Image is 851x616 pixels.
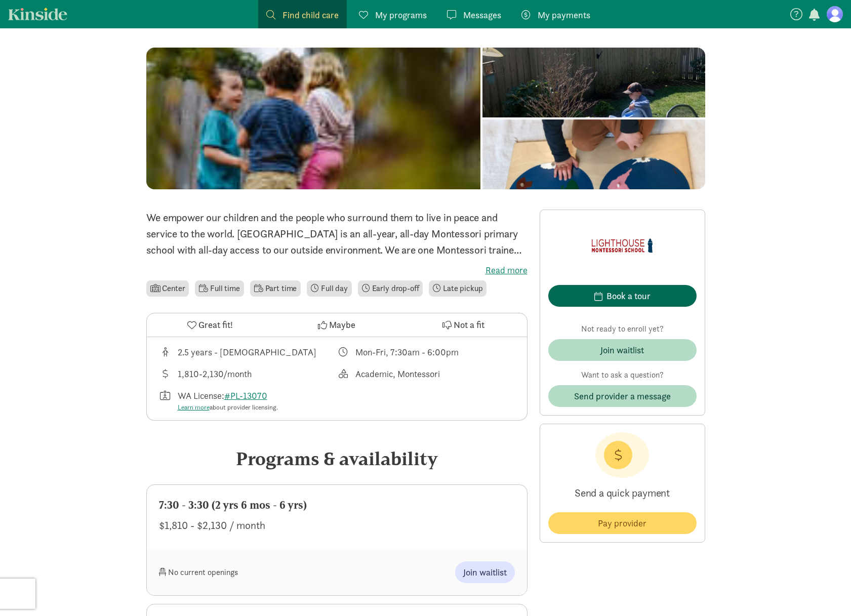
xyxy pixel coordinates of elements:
[146,280,189,297] li: Center
[400,313,526,337] button: Not a fit
[592,218,653,273] img: Provider logo
[548,323,697,335] p: Not ready to enroll yet?
[146,264,528,276] label: Read more
[548,339,697,361] button: Join waitlist
[307,280,352,297] li: Full day
[329,318,355,332] span: Maybe
[146,210,528,258] p: We empower our children and the people who surround them to live in peace and service to the worl...
[178,367,252,381] div: 1,810-2,130/month
[598,516,646,530] span: Pay provider
[178,389,278,413] div: WA License:
[198,318,233,332] span: Great fit!
[159,497,515,513] div: 7:30 - 3:30 (2 yrs 6 mos - 6 yrs)
[548,385,697,407] button: Send provider a message
[548,285,697,307] button: Book a tour
[282,8,339,22] span: Find child care
[159,345,337,359] div: Age range for children that this provider cares for
[538,8,590,22] span: My payments
[337,345,515,359] div: Class schedule
[355,345,459,359] div: Mon-Fri, 7:30am - 6:00pm
[358,280,423,297] li: Early drop-off
[146,445,528,472] div: Programs & availability
[159,367,337,381] div: Average tuition for this program
[178,403,210,412] a: Learn more
[548,478,697,508] p: Send a quick payment
[159,517,515,533] div: $1,810 - $2,130 / month
[178,402,278,413] div: about provider licensing.
[455,561,515,583] button: Join waitlist
[574,389,671,403] span: Send provider a message
[606,289,651,303] div: Book a tour
[147,313,273,337] button: Great fit!
[337,367,515,381] div: This provider's education philosophy
[375,8,427,22] span: My programs
[429,280,487,297] li: Late pickup
[600,343,644,357] div: Join waitlist
[548,369,697,381] p: Want to ask a question?
[178,345,316,359] div: 2.5 years - [DEMOGRAPHIC_DATA]
[195,280,244,297] li: Full time
[159,389,337,413] div: License number
[454,318,484,332] span: Not a fit
[8,8,67,20] a: Kinside
[159,561,337,583] div: No current openings
[463,565,507,579] span: Join waitlist
[355,367,440,381] div: Academic, Montessori
[250,280,301,297] li: Part time
[224,390,267,401] a: #PL-13070
[273,313,400,337] button: Maybe
[463,8,501,22] span: Messages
